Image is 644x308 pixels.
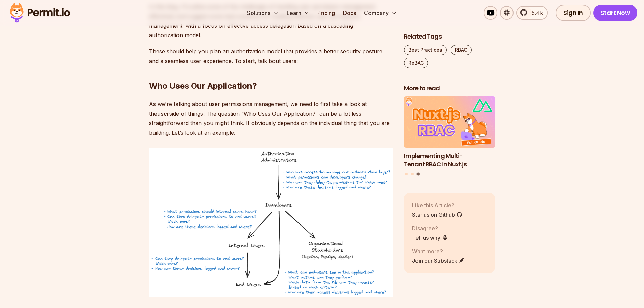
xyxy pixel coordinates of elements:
strong: user [157,110,169,117]
a: Implementing Multi-Tenant RBAC in Nuxt.jsImplementing Multi-Tenant RBAC in Nuxt.js [404,97,495,169]
h2: More to read [404,84,495,93]
h2: Who Uses Our Application? [149,53,393,91]
button: Go to slide 3 [417,173,420,176]
a: RBAC [451,45,472,55]
li: 3 of 3 [404,97,495,169]
a: 5.4k [516,6,548,20]
a: Join our Substack [412,257,465,265]
p: As we're talking about user permissions management, we need to first take a look at the side of t... [149,99,393,137]
div: Posts [404,97,495,177]
h2: Related Tags [404,32,495,41]
a: Star us on Github [412,211,462,219]
img: Implementing Multi-Tenant RBAC in Nuxt.js [404,97,495,148]
a: Tell us why [412,234,448,242]
p: Like this Article? [412,201,462,209]
a: Sign In [556,5,591,21]
p: Disagree? [412,224,448,232]
button: Solutions [244,6,281,20]
a: Best Practices [404,45,447,55]
img: Untitled (92).png [149,148,393,297]
p: Want more? [412,247,465,255]
button: Learn [284,6,312,20]
h3: Implementing Multi-Tenant RBAC in Nuxt.js [404,152,495,169]
span: 5.4k [528,9,543,17]
a: Pricing [315,6,338,20]
a: Docs [340,6,359,20]
button: Company [361,6,400,20]
p: These should help you plan an authorization model that provides a better security posture and a s... [149,47,393,66]
button: Go to slide 1 [405,173,408,176]
button: Go to slide 2 [411,173,414,176]
a: ReBAC [404,58,428,68]
a: Start Now [593,5,638,21]
img: Permit logo [7,1,73,24]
